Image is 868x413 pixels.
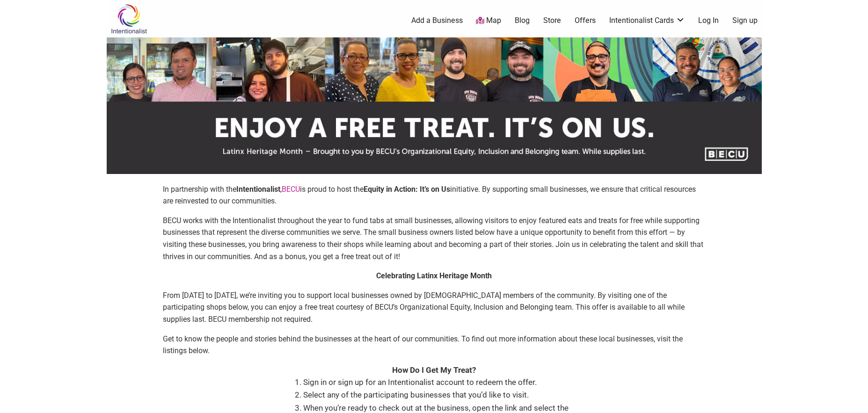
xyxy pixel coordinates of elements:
[163,290,706,326] p: From [DATE] to [DATE], we’re inviting you to support local businesses owned by [DEMOGRAPHIC_DATA]...
[303,376,575,389] li: Sign in or sign up for an Intentionalist account to redeem the offer.
[163,333,706,357] p: Get to know the people and stories behind the businesses at the heart of our communities. To find...
[543,15,561,26] a: Store
[476,15,501,26] a: Map
[364,185,450,194] strong: Equity in Action: It’s on Us
[515,15,530,26] a: Blog
[107,37,762,174] img: sponsor logo
[732,15,758,26] a: Sign up
[163,215,706,262] p: BECU works with the Intentionalist throughout the year to fund tabs at small businesses, allowing...
[236,185,280,194] strong: Intentionalist
[609,15,685,26] a: Intentionalist Cards
[163,183,706,207] p: In partnership with the , is proud to host the initiative. By supporting small businesses, we ens...
[282,185,300,194] a: BECU
[575,15,596,26] a: Offers
[303,389,575,401] li: Select any of the participating businesses that you’d like to visit.
[392,365,476,375] strong: How Do I Get My Treat?
[376,271,492,280] strong: Celebrating Latinx Heritage Month
[698,15,719,26] a: Log In
[411,15,463,26] a: Add a Business
[107,4,151,34] img: Intentionalist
